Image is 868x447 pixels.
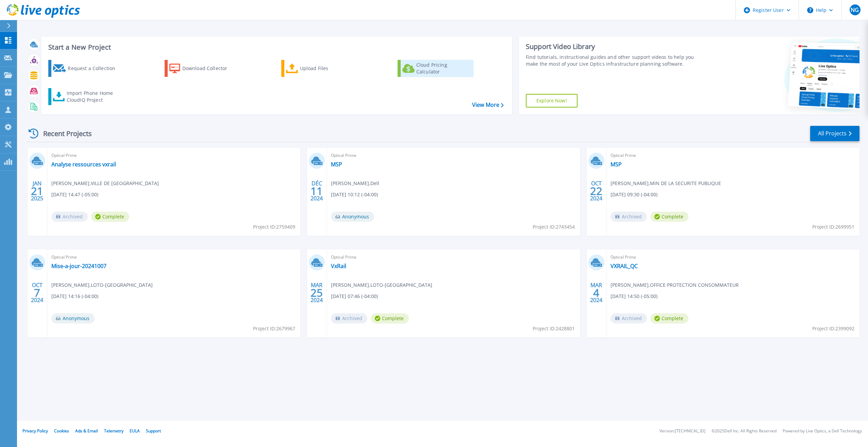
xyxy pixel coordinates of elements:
[650,313,688,324] span: Complete
[51,161,116,168] a: Analyse ressources vxrail
[31,280,44,305] div: OCT 2024
[51,293,98,300] span: [DATE] 14:16 (-04:00)
[533,325,575,332] span: Project ID: 2428801
[590,280,603,305] div: MAR 2024
[331,152,576,159] span: Optical Prime
[611,281,739,289] span: [PERSON_NAME] , OFFICE PROTECTION CONSOMMATEUR
[310,179,323,203] div: DÉC 2024
[526,94,578,107] a: Explore Now!
[51,281,153,289] span: [PERSON_NAME] , LOTO-[GEOGRAPHIC_DATA]
[712,429,777,433] li: © 2025 Dell Inc. All Rights Reserved
[253,325,295,332] span: Project ID: 2679967
[812,325,854,332] span: Project ID: 2399092
[611,161,622,168] a: MSP
[611,253,855,261] span: Optical Prime
[611,152,855,159] span: Optical Prime
[810,126,859,141] a: All Projects
[34,290,40,296] span: 7
[104,428,123,434] a: Telemetry
[48,44,503,51] h3: Start a New Project
[51,263,106,269] a: Mise-a-jour-20241007
[611,212,647,222] span: Archived
[331,212,374,222] span: Anonymous
[331,263,346,269] a: VxRail
[331,281,432,289] span: [PERSON_NAME] , LOTO-[GEOGRAPHIC_DATA]
[31,188,43,194] span: 21
[611,293,657,300] span: [DATE] 14:50 (-05:00)
[51,212,88,222] span: Archived
[311,188,323,194] span: 11
[812,223,854,231] span: Project ID: 2699951
[783,429,862,433] li: Powered by Live Optics, a Dell Technology
[253,223,295,231] span: Project ID: 2759409
[91,212,129,222] span: Complete
[331,313,367,324] span: Archived
[300,62,354,75] div: Upload Files
[51,152,296,159] span: Optical Prime
[67,90,120,103] div: Import Phone Home CloudIQ Project
[611,313,647,324] span: Archived
[51,191,98,198] span: [DATE] 14:47 (-05:00)
[75,428,98,434] a: Ads & Email
[611,191,657,198] span: [DATE] 09:30 (-04:00)
[611,180,721,187] span: [PERSON_NAME] , MIN DE LA SECURITE PUBLIQUE
[472,102,504,108] a: View More
[51,180,159,187] span: [PERSON_NAME] , VILLE DE [GEOGRAPHIC_DATA]
[51,313,95,324] span: Anonymous
[130,428,140,434] a: EULA
[650,212,688,222] span: Complete
[533,223,575,231] span: Project ID: 2743454
[331,180,379,187] span: [PERSON_NAME] , Dell
[593,290,599,296] span: 4
[182,62,237,75] div: Download Collector
[48,60,124,77] a: Request a Collection
[26,125,101,142] div: Recent Projects
[526,42,702,51] div: Support Video Library
[660,429,705,433] li: Version: [TECHNICAL_ID]
[22,428,48,434] a: Privacy Policy
[590,188,602,194] span: 22
[526,54,702,67] div: Find tutorials, instructional guides and other support videos to help you make the most of your L...
[311,290,323,296] span: 25
[146,428,161,434] a: Support
[281,60,357,77] a: Upload Files
[68,62,122,75] div: Request a Collection
[331,191,378,198] span: [DATE] 10:12 (-04:00)
[31,179,44,203] div: JAN 2025
[310,280,323,305] div: MAR 2024
[398,60,473,77] a: Cloud Pricing Calculator
[331,253,576,261] span: Optical Prime
[331,293,378,300] span: [DATE] 07:46 (-04:00)
[371,313,409,324] span: Complete
[51,253,296,261] span: Optical Prime
[165,60,240,77] a: Download Collector
[54,428,69,434] a: Cookies
[416,62,471,75] div: Cloud Pricing Calculator
[590,179,603,203] div: OCT 2024
[611,263,638,269] a: VXRAIL_QC
[331,161,342,168] a: MSP
[851,7,859,13] span: NG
